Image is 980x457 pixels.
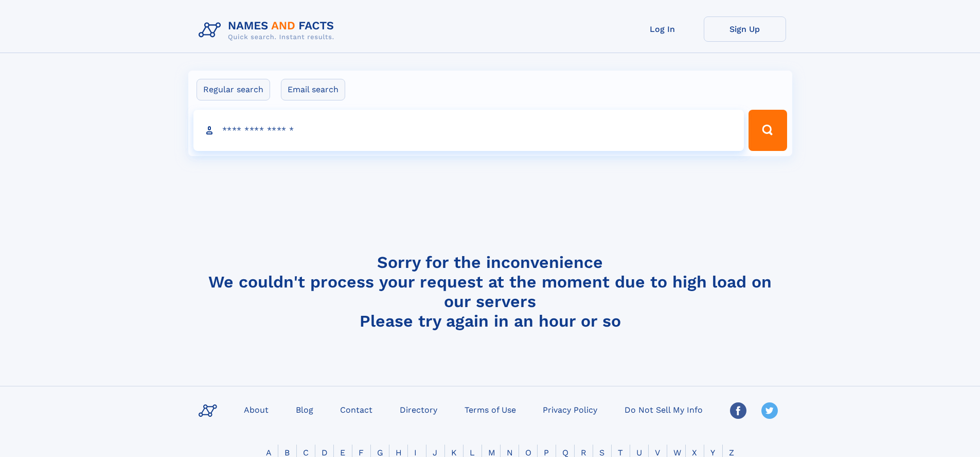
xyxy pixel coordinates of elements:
img: Logo Names and Facts [194,16,343,44]
a: Do Not Sell My Info [620,402,707,417]
a: Blog [292,402,317,417]
a: Directory [396,402,441,417]
label: Email search [281,79,345,100]
button: Search Button [749,110,787,151]
h4: Sorry for the inconvenience We couldn't process your request at the moment due to high load on ou... [194,252,786,331]
img: Facebook [730,402,746,419]
a: Terms of Use [460,402,520,417]
a: Sign Up [704,16,786,42]
img: Twitter [761,402,778,419]
a: About [240,402,273,417]
a: Contact [336,402,377,417]
input: search input [193,110,744,151]
a: Privacy Policy [539,402,601,417]
a: Log In [621,16,704,42]
label: Regular search [197,79,270,100]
